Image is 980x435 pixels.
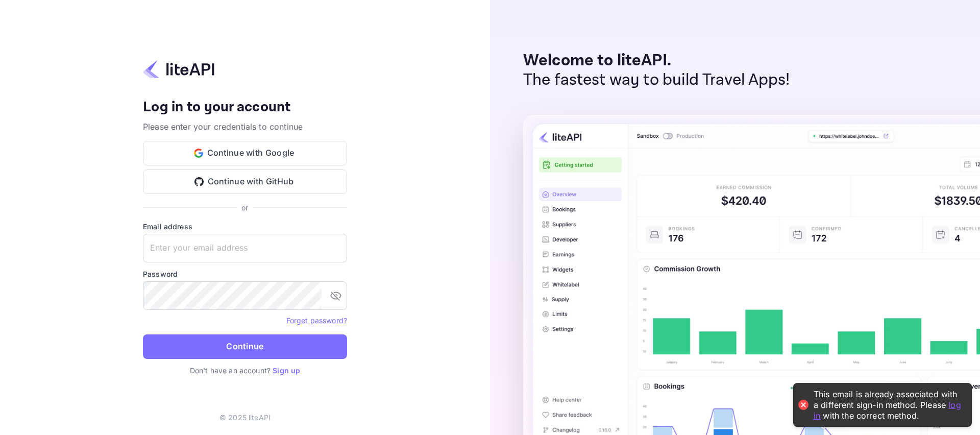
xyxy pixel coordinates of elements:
a: Forget password? [286,316,347,325]
button: Continue [143,334,347,359]
label: Email address [143,221,347,232]
button: toggle password visibility [326,285,346,306]
div: This email is already associated with a different sign-in method. Please with the correct method. [814,389,962,421]
p: Don't have an account? [143,365,347,376]
input: Enter your email address [143,234,347,262]
a: Sign up [273,366,300,375]
a: log in [814,399,961,420]
label: Password [143,269,347,279]
button: Continue with GitHub [143,170,347,194]
p: © 2025 liteAPI [219,412,271,423]
p: Please enter your credentials to continue [143,120,347,133]
a: Forget password? [286,315,347,325]
img: liteapi [143,59,214,79]
h4: Log in to your account [143,99,347,116]
p: The fastest way to build Travel Apps! [523,70,790,90]
p: Welcome to liteAPI. [523,51,790,70]
p: or [241,202,248,213]
button: Continue with Google [143,141,347,165]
